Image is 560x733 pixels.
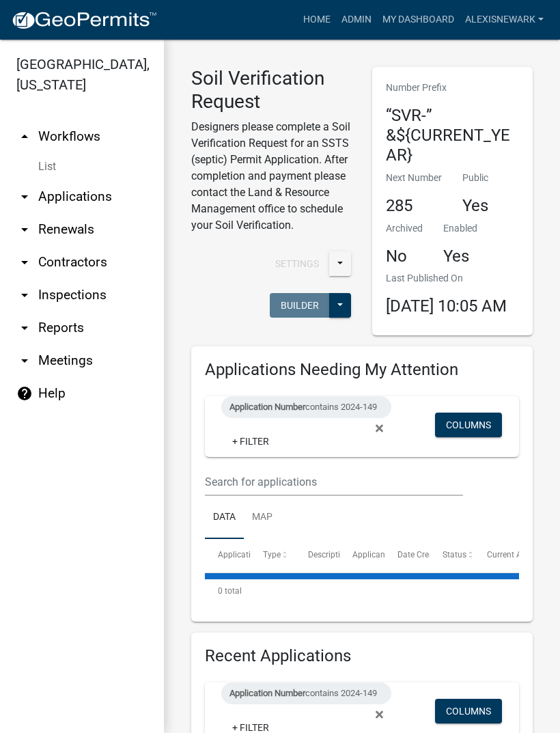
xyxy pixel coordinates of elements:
div: contains 2024-149 [221,396,391,418]
span: Description [308,550,350,559]
h4: Yes [462,196,488,216]
datatable-header-cell: Application Number [205,539,250,572]
datatable-header-cell: Current Activity [474,539,519,572]
i: arrow_drop_up [16,128,33,145]
span: [DATE] 10:05 AM [386,296,507,316]
h4: Yes [443,247,477,266]
p: Number Prefix [386,81,519,95]
a: Home [298,7,336,33]
p: Public [462,171,488,185]
a: + Filter [221,429,280,454]
div: contains 2024-149 [221,682,391,704]
span: Current Activity [487,550,544,559]
h3: Soil Verification Request [191,67,352,113]
p: Designers please complete a Soil Verification Request for an SSTS (septic) Permit Application. Af... [191,119,352,234]
h4: Applications Needing My Attention [205,360,519,380]
button: Builder [270,293,330,318]
datatable-header-cell: Description [294,539,339,572]
a: Admin [336,7,377,33]
i: arrow_drop_down [16,287,33,303]
i: arrow_drop_down [16,221,33,238]
h4: 285 [386,196,442,216]
p: Last Published On [386,271,507,286]
h4: “SVR-” &${CURRENT_YEAR} [386,106,519,165]
i: help [16,385,33,402]
span: Type [263,550,281,559]
datatable-header-cell: Date Created [384,539,430,572]
datatable-header-cell: Applicant [339,539,384,572]
i: arrow_drop_down [16,320,33,336]
a: alexisnewark [460,7,549,33]
p: Next Number [386,171,442,185]
button: Columns [435,413,502,437]
div: 0 total [205,574,519,608]
a: Map [244,496,281,540]
span: Status [443,550,466,559]
input: Search for applications [205,468,463,496]
span: Application Number [218,550,292,559]
p: Archived [386,221,423,236]
datatable-header-cell: Type [250,539,295,572]
h4: Recent Applications [205,646,519,666]
i: arrow_drop_down [16,352,33,369]
datatable-header-cell: Status [430,539,475,572]
span: Application Number [229,688,305,698]
span: Application Number [229,402,305,412]
a: Data [205,496,244,540]
button: Settings [264,251,330,276]
a: My Dashboard [377,7,460,33]
span: Date Created [397,550,445,559]
i: arrow_drop_down [16,189,33,205]
h4: No [386,247,423,266]
button: Columns [435,699,502,723]
p: Enabled [443,221,477,236]
i: arrow_drop_down [16,254,33,271]
span: Applicant [352,550,388,559]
